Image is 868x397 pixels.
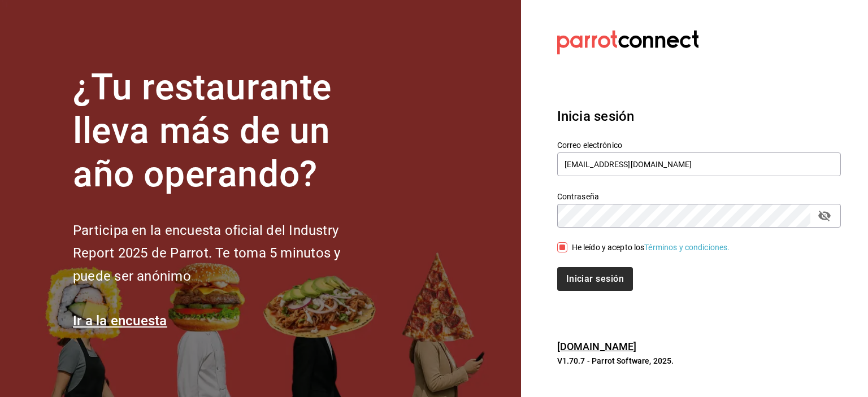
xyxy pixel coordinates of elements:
[73,313,167,329] a: Ir a la encuesta
[557,193,841,200] label: Contraseña
[73,66,378,196] h1: ¿Tu restaurante lleva más de un año operando?
[572,242,730,254] div: He leído y acepto los
[815,206,834,225] button: passwordField
[557,267,633,291] button: Iniciar sesión
[557,355,841,367] p: V1.70.7 - Parrot Software, 2025.
[557,152,841,176] input: Ingresa tu correo electrónico
[73,219,378,288] h2: Participa en la encuesta oficial del Industry Report 2025 de Parrot. Te toma 5 minutos y puede se...
[557,341,637,352] a: [DOMAIN_NAME]
[644,243,730,252] a: Términos y condiciones.
[557,106,841,126] h3: Inicia sesión
[557,141,841,149] label: Correo electrónico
